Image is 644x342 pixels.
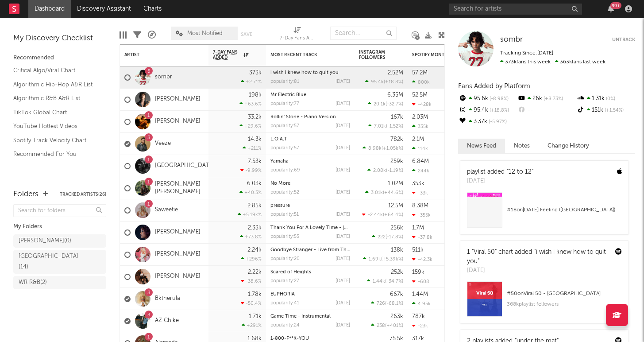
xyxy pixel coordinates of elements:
a: Critical Algo/Viral Chart [13,66,97,75]
button: Save [241,32,252,37]
a: #18on[DATE] Feeling ([GEOGRAPHIC_DATA]) [460,192,629,234]
a: "12 to 12" [507,169,533,175]
div: 159k [412,269,424,275]
div: [GEOGRAPHIC_DATA] ( 14 ) [19,251,81,272]
div: pressure [270,203,350,208]
div: 1.02M [388,181,403,187]
span: +1.54 % [603,108,624,113]
div: 99 + [610,2,621,9]
div: A&R Pipeline [148,22,156,48]
div: +2.71 % [241,79,262,85]
div: 2.52M [388,70,403,76]
span: 1.69k [369,257,381,262]
a: Yamaha [270,159,289,164]
div: [DATE] [335,234,350,239]
div: popularity: 57 [270,124,299,128]
div: # 50 on Viral 50 - [GEOGRAPHIC_DATA] [507,288,622,299]
div: 114k [412,146,428,152]
div: ( ) [368,101,403,107]
div: Spotify Monthly Listeners [412,52,478,58]
a: 1-800-F**K-YOU [270,336,309,341]
div: -- [517,105,576,116]
a: TikTok Global Chart [13,108,97,117]
a: [PERSON_NAME] [PERSON_NAME] [155,181,204,196]
div: [DATE] [335,212,350,217]
div: -9.99 % [240,167,262,173]
input: Search for folders... [13,204,106,217]
div: ( ) [365,79,403,85]
div: 1.7M [412,225,424,231]
div: Mr Electric Blue [270,93,350,97]
span: -1.19 % [387,168,402,173]
a: i wish i knew how to quit you [270,70,339,75]
div: popularity: 51 [270,212,299,217]
div: [DATE] [467,177,533,186]
div: 26k [517,93,576,105]
div: popularity: 52 [270,190,299,195]
div: [DATE] [335,146,350,151]
span: +401 % [386,323,402,328]
span: -2.44k [368,213,383,218]
span: 1.44k [373,279,385,284]
a: AZ Chike [155,317,179,325]
span: 95.4k [371,80,384,85]
div: popularity: 41 [270,301,299,306]
span: +8.73 % [542,97,563,101]
a: [PERSON_NAME] [155,273,201,280]
div: ( ) [371,323,403,328]
div: Scared of Heights [270,270,350,275]
button: Change History [539,139,598,153]
span: +44.6 % [384,190,402,195]
div: 167k [391,114,403,120]
div: [DATE] [335,101,350,106]
div: 7-Day Fans Added (7-Day Fans Added) [280,33,315,44]
span: -17.8 % [387,235,402,240]
div: popularity: 69 [270,168,300,173]
span: +5.39k % [382,257,402,262]
div: Most Recent Track [270,52,337,58]
div: Rollin' Stone - Piano Version [270,115,350,120]
div: [DATE] [335,256,350,261]
div: 259k [390,159,403,164]
div: 252k [391,269,403,275]
input: Search... [330,27,397,40]
span: 363k fans last week [500,59,605,65]
div: 2.1M [412,136,424,142]
div: ( ) [362,212,403,218]
a: [PERSON_NAME] [155,96,201,103]
a: [PERSON_NAME] [155,229,201,236]
div: 263k [390,314,403,319]
div: 138k [391,247,403,253]
div: 317k [412,336,424,342]
div: Folders [13,189,39,200]
button: Untrack [612,35,635,44]
div: +40.3 % [239,190,262,195]
div: ( ) [363,256,403,262]
div: ( ) [367,278,403,284]
div: Filters [133,22,141,48]
div: ( ) [365,190,403,195]
div: 1 "Viral 50" chart added [467,248,609,266]
div: popularity: 27 [270,279,299,284]
div: +211 % [243,145,262,151]
a: Algorithmic R&B A&R List [13,93,97,103]
div: -50.4 % [241,300,262,306]
div: Game Time - Instrumental [270,314,350,319]
div: Thank You For A Lovely Time - Raphael Saadiq Version [270,225,350,230]
div: 244k [412,168,429,174]
div: -37.8k [412,234,432,240]
div: +29.6 % [239,123,262,129]
div: 57.2M [412,70,428,76]
a: YouTube Hottest Videos [13,121,97,131]
span: -5.97 % [487,120,507,124]
a: Recommended For You [13,149,97,159]
div: +296 % [241,256,262,262]
span: -32.7 % [387,102,402,107]
div: 335k [412,124,428,129]
a: Scared of Heights [270,270,311,275]
span: +1.05k % [383,146,402,151]
div: [DATE] [335,279,350,284]
div: 1.78k [248,291,262,297]
div: popularity: 55 [270,234,299,239]
div: +5.19k % [238,212,262,218]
